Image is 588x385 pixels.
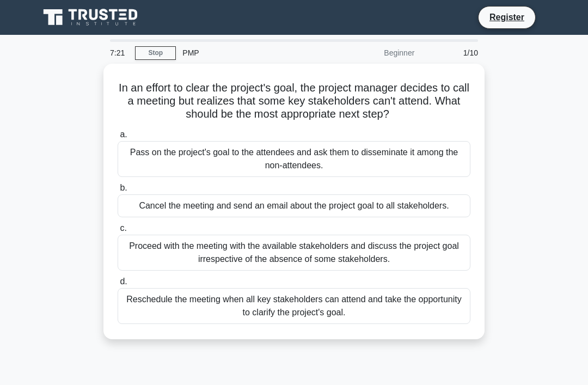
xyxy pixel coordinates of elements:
a: Register [483,10,531,24]
div: Proceed with the meeting with the available stakeholders and discuss the project goal irrespectiv... [118,235,470,271]
div: 7:21 [103,42,135,64]
span: a. [120,130,127,139]
div: PMP [176,42,326,64]
span: b. [120,183,127,192]
div: Cancel the meeting and send an email about the project goal to all stakeholders. [118,194,470,217]
span: d. [120,277,127,286]
a: Stop [135,46,176,60]
div: 1/10 [421,42,485,64]
span: c. [120,223,126,233]
h5: In an effort to clear the project's goal, the project manager decides to call a meeting but reali... [117,81,471,121]
div: Pass on the project's goal to the attendees and ask them to disseminate it among the non-attendees. [118,141,470,177]
div: Reschedule the meeting when all key stakeholders can attend and take the opportunity to clarify t... [118,288,470,324]
div: Beginner [326,42,421,64]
